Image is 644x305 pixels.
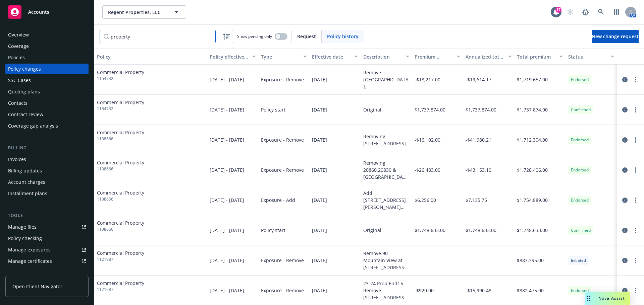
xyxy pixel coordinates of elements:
span: Confirmed [571,227,591,233]
span: 1138666 [97,226,144,232]
span: -$15,990.48 [466,287,491,294]
div: Manage claims [8,267,42,278]
div: Manage exposures [8,244,51,255]
div: SSC Cases [8,75,31,86]
span: [DATE] [312,136,327,143]
span: [DATE] [312,76,327,83]
span: Regent Properties, LLC [108,9,166,16]
span: -$26,483.00 [415,166,440,173]
span: $1,748,633.00 [517,227,548,234]
a: circleInformation [621,106,629,114]
a: Accounts [5,3,89,21]
span: Nova Assist [598,295,625,301]
div: Effective date [312,53,351,60]
span: Confirmed [571,107,591,113]
span: - [415,257,416,264]
span: [DATE] - [DATE] [210,76,244,83]
span: Policy start [261,106,285,113]
div: Removing [STREET_ADDRESS] [363,133,409,147]
span: $1,737,874.00 [415,106,445,113]
span: [DATE] [312,197,327,204]
div: Description [363,53,402,60]
span: Endorsed [571,137,589,143]
div: Annualized total premium change [466,53,504,60]
a: Policy changes [5,64,89,74]
a: Manage files [5,222,89,232]
span: -$18,217.00 [415,76,440,83]
span: Commercial Property [97,99,144,106]
div: Type [261,53,300,60]
span: Show pending only [237,33,272,39]
a: Coverage gap analysis [5,121,89,131]
span: -$43,153.10 [466,166,491,173]
button: Total premium [514,49,566,65]
div: Total premium [517,53,555,60]
span: Endorsed [571,197,589,203]
span: 1138666 [97,196,144,202]
a: Search [594,5,608,19]
div: Original [363,227,381,234]
button: Type [258,49,310,65]
div: Policy effective dates [210,53,248,60]
span: [DATE] [312,257,327,264]
div: Policy changes [8,64,41,74]
a: Policy checking [5,233,89,244]
div: Policy [97,53,204,60]
a: Overview [5,29,89,40]
span: $882,475.00 [517,287,544,294]
div: Original [363,106,381,113]
div: Status [568,53,607,60]
div: Tools [5,212,89,219]
span: 1154732 [97,76,144,82]
span: Exposure - Remove [261,166,304,173]
span: $6,256.00 [415,197,436,204]
span: [DATE] [312,287,327,294]
span: - [466,257,467,264]
div: 17 [555,7,561,13]
span: $1,748,633.00 [415,227,445,234]
span: -$19,614.17 [466,76,491,83]
span: Open Client Navigator [12,283,62,290]
div: Coverage [8,41,29,52]
span: Initiated [571,257,586,263]
span: -$920.00 [415,287,434,294]
span: $1,737,874.00 [466,106,496,113]
span: Commercial Property [97,280,144,287]
a: more [632,287,640,295]
a: more [632,106,640,114]
a: circleInformation [621,287,629,295]
span: Endorsed [571,77,589,83]
div: Policy checking [8,233,42,244]
a: Manage certificates [5,256,89,266]
span: Commercial Property [97,219,144,226]
span: Endorsed [571,288,589,294]
a: more [632,76,640,84]
a: Installment plans [5,188,89,199]
span: $883,395.00 [517,257,544,264]
span: 1154732 [97,106,144,112]
a: circleInformation [621,76,629,84]
a: Policies [5,52,89,63]
span: -$41,980.21 [466,136,491,143]
a: New change request [592,30,639,43]
a: Account charges [5,177,89,187]
a: Report a Bug [579,5,592,19]
a: circleInformation [621,256,629,264]
div: Quoting plans [8,86,40,97]
span: -$16,102.00 [415,136,440,143]
a: Contacts [5,98,89,108]
div: Drag to move [585,292,593,305]
span: $1,728,406.00 [517,166,548,173]
span: [DATE] - [DATE] [210,136,244,143]
input: Filter by keyword... [100,30,216,43]
button: Nova Assist [585,292,630,305]
span: Commercial Property [97,129,144,136]
a: Coverage [5,41,89,52]
span: Endorsed [571,167,589,173]
div: Billing updates [8,165,42,176]
a: more [632,226,640,234]
a: Quoting plans [5,86,89,97]
span: Exposure - Add [261,197,295,204]
div: Policies [8,52,25,63]
span: Policy history [327,33,359,40]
